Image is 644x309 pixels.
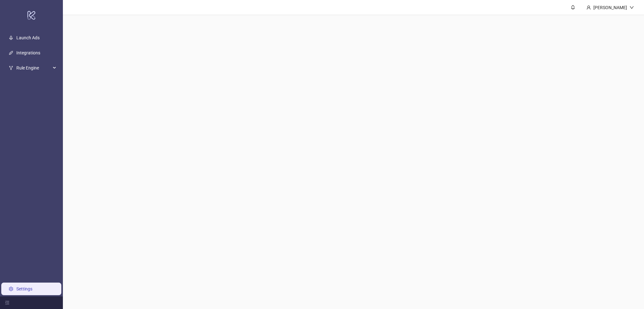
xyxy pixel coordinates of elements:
span: bell [571,5,575,9]
span: fork [9,66,13,70]
a: Launch Ads [16,36,40,41]
span: down [630,5,634,10]
span: Rule Engine [16,62,51,74]
a: Settings [16,286,32,291]
span: menu-fold [5,301,9,305]
span: user [586,5,591,10]
div: [PERSON_NAME] [591,4,630,11]
a: Integrations [16,51,40,56]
